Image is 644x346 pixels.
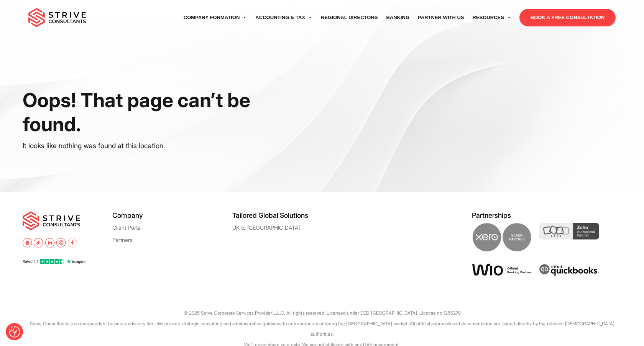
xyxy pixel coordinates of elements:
[28,8,86,27] img: main-logo.svg
[112,237,133,243] a: Partners
[23,211,80,230] img: main-logo.svg
[472,263,532,276] img: Wio Offical Banking Partner
[472,211,622,219] h5: Partnerships
[9,326,20,338] button: Consent Preferences
[23,88,280,136] h1: Oops! That page can’t be found.
[251,7,317,28] a: Accounting & Tax
[232,211,352,219] h5: Tailored Global Solutions
[9,326,20,338] img: Revisit consent button
[539,263,599,277] img: intuit quickbooks
[179,7,251,28] a: Company Formation
[22,308,622,318] p: © 2025 Strive Corporate Services Provider L.L.C. All rights reserved. Licensed under DED, [GEOGRA...
[22,318,622,339] p: Strive Consultants is an independent business advisory firm. We provide strategic consulting and ...
[317,7,382,28] a: Regional Directors
[112,225,141,230] a: Client Portal
[519,9,616,26] a: BOOK A FREE CONSULTATION
[112,211,232,219] h5: Company
[232,225,300,230] a: UK to [GEOGRAPHIC_DATA]
[23,140,280,152] p: It looks like nothing was found at this location.
[539,223,599,240] img: Zoho Partner
[414,7,468,28] a: Partner with Us
[382,7,414,28] a: Banking
[468,7,516,28] a: Resources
